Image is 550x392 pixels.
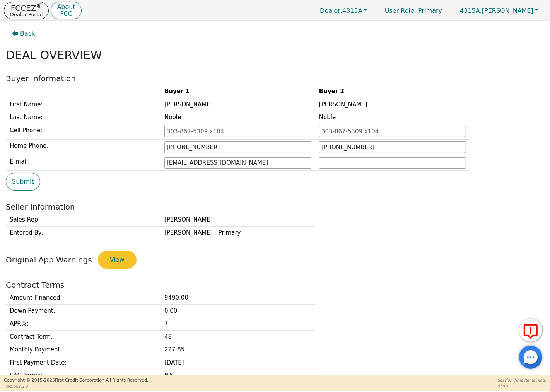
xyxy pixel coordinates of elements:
p: About [57,4,75,10]
td: [PERSON_NAME] [161,98,315,111]
td: SAC Terms : [6,369,161,382]
sup: ® [36,2,42,9]
td: Amount Financed : [6,291,161,304]
td: E-mail: [6,155,161,171]
span: [PERSON_NAME] [460,7,533,14]
button: FCCEZ®Dealer Portal [4,2,49,19]
input: 303-867-5309 x104 [164,141,311,153]
button: View [98,251,137,269]
td: Sales Rep: [6,213,161,226]
p: FCCEZ [10,4,43,12]
input: 303-867-5309 x104 [319,141,466,153]
p: Version 3.2.3 [4,383,148,389]
button: Back [6,25,41,43]
input: 303-867-5309 x104 [164,126,311,138]
span: Original App Warnings [6,255,92,264]
p: Dealer Portal [10,12,43,17]
button: 4315A:[PERSON_NAME] [452,5,546,17]
td: Contract Term : [6,330,161,343]
span: Back [20,29,35,38]
h2: Buyer Information [6,74,544,83]
td: Down Payment : [6,304,161,317]
td: Monthly Payment : [6,343,161,356]
th: Buyer 1 [161,85,315,98]
td: 7 [161,317,315,331]
h2: DEAL OVERVIEW [6,48,544,62]
td: [DATE] [161,356,315,369]
h2: Contract Terms [6,280,544,290]
td: 227.85 [161,343,315,356]
th: Buyer 2 [315,85,470,98]
td: Noble [315,111,470,124]
input: 303-867-5309 x104 [319,126,466,138]
td: [PERSON_NAME] - Primary [161,226,315,239]
p: FCC [57,11,75,17]
button: Submit [6,173,40,191]
td: APR% : [6,317,161,331]
td: First Payment Date : [6,356,161,369]
td: 0.00 [161,304,315,317]
a: User Role: Primary [377,3,450,18]
p: 55:01 [498,383,546,389]
td: [PERSON_NAME] [315,98,470,111]
td: 9490.00 [161,291,315,304]
span: 4315A: [460,7,482,14]
button: AboutFCC [51,2,81,20]
td: NA [161,369,315,382]
td: Entered By: [6,226,161,239]
td: Last Name: [6,111,161,124]
p: Session Time Remaining: [498,377,546,383]
td: 48 [161,330,315,343]
td: Cell Phone: [6,124,161,140]
button: Report Error to FCC [519,319,542,342]
span: Dealer: [320,7,342,14]
p: Copyright © 2015- 2025 First Credit Corporation. [4,377,148,384]
span: All Rights Reserved. [106,378,148,383]
span: 4315A [320,7,362,14]
span: User Role : [385,7,416,14]
p: Primary [377,3,450,18]
td: First Name: [6,98,161,111]
td: [PERSON_NAME] [161,213,315,226]
td: Noble [161,111,315,124]
h2: Seller Information [6,202,544,211]
td: Home Phone: [6,140,161,155]
button: Dealer:4315A [312,5,375,17]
